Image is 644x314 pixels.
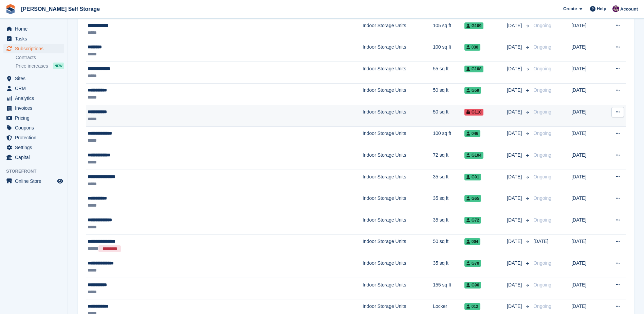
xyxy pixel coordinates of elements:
td: Indoor Storage Units [363,278,433,299]
span: Pricing [15,113,56,123]
span: Ongoing [533,44,551,50]
a: Preview store [56,177,64,185]
a: menu [3,153,64,162]
img: stora-icon-8386f47178a22dfd0bd8f6a31ec36ba5ce8667c1dd55bd0f319d3a0aa187defe.svg [5,4,16,14]
td: Indoor Storage Units [363,18,433,40]
span: Ongoing [533,87,551,93]
span: Help [597,5,606,12]
td: 72 sq ft [433,148,464,170]
td: Indoor Storage Units [363,148,433,170]
td: [DATE] [571,18,603,40]
a: Contracts [16,54,64,61]
td: 100 sq ft [433,126,464,148]
span: [DATE] [507,43,523,51]
span: [DATE] [507,216,523,224]
span: 046 [464,130,480,137]
span: Ongoing [533,303,551,309]
span: 030 [464,44,480,51]
td: [DATE] [571,40,603,62]
a: menu [3,44,64,53]
td: 50 sq ft [433,105,464,127]
td: 35 sq ft [433,191,464,213]
span: G109 [464,22,483,29]
span: G70 [464,260,481,267]
a: menu [3,103,64,113]
a: menu [3,176,64,186]
td: Indoor Storage Units [363,170,433,191]
td: 100 sq ft [433,40,464,62]
span: Tasks [15,34,56,43]
span: 012 [464,303,480,310]
td: [DATE] [571,191,603,213]
span: Analytics [15,93,56,103]
span: [DATE] [507,65,523,72]
span: [DATE] [507,130,523,137]
a: menu [3,133,64,142]
span: [DATE] [507,303,523,310]
td: Indoor Storage Units [363,105,433,127]
td: Indoor Storage Units [363,126,433,148]
img: Nikki Ambrosini [612,5,619,12]
span: Ongoing [533,174,551,179]
span: [DATE] [507,173,523,180]
span: G96 [464,282,481,289]
span: [DATE] [507,238,523,245]
span: Home [15,24,56,34]
td: Indoor Storage Units [363,40,433,62]
a: menu [3,84,64,93]
span: [DATE] [507,281,523,289]
td: Indoor Storage Units [363,83,433,105]
div: NEW [53,63,64,69]
span: [DATE] [507,260,523,267]
td: [DATE] [571,256,603,278]
span: Invoices [15,103,56,113]
td: [DATE] [571,83,603,105]
span: Protection [15,133,56,142]
td: [DATE] [571,148,603,170]
span: [DATE] [507,87,523,94]
td: 35 sq ft [433,170,464,191]
a: [PERSON_NAME] Self Storage [18,3,103,15]
span: G104 [464,152,483,159]
td: 35 sq ft [433,256,464,278]
span: G108 [464,66,483,72]
td: 105 sq ft [433,18,464,40]
a: menu [3,34,64,43]
a: menu [3,93,64,103]
span: G72 [464,217,481,224]
span: Ongoing [533,195,551,201]
td: Indoor Storage Units [363,256,433,278]
span: Settings [15,143,56,152]
span: Coupons [15,123,56,133]
span: 004 [464,238,480,245]
span: G91 [464,174,481,180]
span: Price increases [16,63,48,69]
td: 55 sq ft [433,62,464,83]
span: G65 [464,195,481,202]
span: Sites [15,74,56,83]
td: Indoor Storage Units [363,234,433,256]
td: Indoor Storage Units [363,62,433,83]
td: Indoor Storage Units [363,213,433,235]
td: 155 sq ft [433,278,464,299]
td: 35 sq ft [433,213,464,235]
td: [DATE] [571,62,603,83]
a: menu [3,74,64,83]
td: 50 sq ft [433,83,464,105]
td: [DATE] [571,278,603,299]
span: Ongoing [533,282,551,287]
td: [DATE] [571,170,603,191]
span: G59 [464,87,481,94]
span: Ongoing [533,109,551,115]
span: Create [563,5,577,12]
span: [DATE] [507,195,523,202]
span: Subscriptions [15,44,56,53]
a: menu [3,123,64,133]
td: [DATE] [571,213,603,235]
a: menu [3,113,64,123]
td: 50 sq ft [433,234,464,256]
span: [DATE] [507,108,523,116]
td: [DATE] [571,234,603,256]
span: [DATE] [507,22,523,29]
span: Ongoing [533,66,551,71]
